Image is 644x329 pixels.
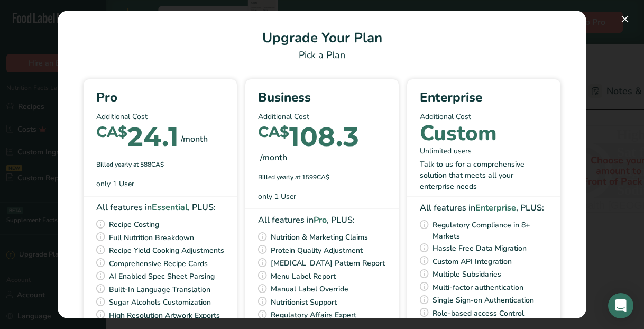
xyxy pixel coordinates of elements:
span: Custom API Integration [433,255,512,268]
div: /month [260,151,287,164]
p: Additional Cost [420,111,548,122]
span: Hassle Free Data Migration [433,242,527,255]
span: Full Nutrition Breakdown [109,231,194,244]
p: Additional Cost [258,111,386,122]
div: 108.3 [258,126,359,151]
span: Multiple Subsidaries [433,268,501,281]
div: Billed yearly at 588CA$ [96,160,224,169]
h1: Upgrade Your Plan [70,28,574,48]
div: All features in , PLUS: [258,214,386,226]
span: Recipe Yield Cooking Adjustments [109,244,224,257]
span: Role-based access Control [433,307,524,320]
div: Talk to us for a comprehensive solution that meets all your enterprise needs [420,159,548,192]
span: Manual Label Override [271,282,348,296]
span: CA$ [258,123,289,141]
b: Pro [314,214,327,226]
span: Sugar Alcohols Customization [109,296,211,309]
div: Business [258,88,386,107]
span: CA$ [96,123,127,141]
div: All features in , PLUS: [96,201,224,214]
div: Billed yearly at 1599CA$ [258,172,386,182]
span: [MEDICAL_DATA] Pattern Report [271,257,385,270]
span: Multi-factor authentication [433,281,523,294]
span: Recipe Costing [109,218,159,231]
b: Essential [152,202,188,213]
div: Pick a Plan [70,48,574,62]
span: Protein Quality Adjustment [271,244,363,257]
div: All features in , PLUS: [420,202,548,214]
span: Single Sign-on Authentication [433,294,534,307]
span: Regulatory Affairs Expert [271,308,356,322]
div: Custom [420,126,497,141]
p: Additional Cost [96,111,224,122]
span: Menu Label Report [271,270,336,283]
span: AI Enabled Spec Sheet Parsing [109,270,215,283]
div: /month [181,133,208,145]
span: Comprehensive Recipe Cards [109,257,208,270]
span: Nutritionist Support [271,296,337,309]
b: Enterprise [475,202,516,214]
div: Open Intercom Messenger [608,293,633,318]
span: Regulatory Compliance in 8+ Markets [433,218,548,242]
span: only 1 User [258,191,296,202]
span: only 1 User [96,178,134,189]
div: Enterprise [420,88,548,107]
span: High Resolution Artwork Exports [109,309,220,322]
span: Built-In Language Translation [109,283,210,296]
div: 24.1 [96,126,179,151]
div: Pro [96,88,224,107]
span: Nutrition & Marketing Claims [271,231,368,244]
span: Unlimited users [420,145,472,157]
